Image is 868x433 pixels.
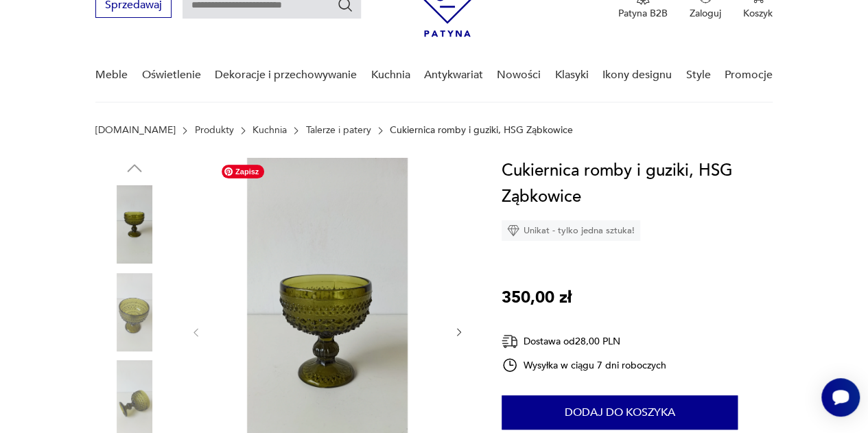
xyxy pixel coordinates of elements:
p: Patyna B2B [618,7,668,20]
a: Oświetlenie [142,49,201,102]
iframe: Smartsupp widget button [821,378,860,417]
a: Dekoracje i przechowywanie [215,49,357,102]
img: Ikona diamentu [507,224,519,237]
a: Meble [95,49,128,102]
h1: Cukiernica romby i guziki, HSG Ząbkowice [502,158,773,210]
div: Wysyłka w ciągu 7 dni roboczych [502,357,666,373]
a: Style [685,49,710,102]
p: Zaloguj [690,7,721,20]
span: Zapisz [222,165,264,178]
img: Ikona dostawy [502,333,518,350]
a: Talerze i patery [306,125,371,136]
a: Promocje [725,49,773,102]
img: Zdjęcie produktu Cukiernica romby i guziki, HSG Ząbkowice [95,273,174,351]
div: Unikat - tylko jedna sztuka! [502,220,640,241]
a: Ikony designu [602,49,672,102]
a: Sprzedawaj [95,1,172,11]
div: Dostawa od 28,00 PLN [502,333,666,350]
a: Kuchnia [253,125,287,136]
a: [DOMAIN_NAME] [95,125,176,136]
a: Nowości [497,49,541,102]
a: Kuchnia [371,49,410,102]
a: Klasyki [555,49,589,102]
p: 350,00 zł [502,285,572,311]
a: Antykwariat [424,49,483,102]
button: Dodaj do koszyka [502,395,738,430]
img: Zdjęcie produktu Cukiernica romby i guziki, HSG Ząbkowice [95,185,174,264]
a: Produkty [195,125,234,136]
p: Koszyk [743,7,773,20]
p: Cukiernica romby i guziki, HSG Ząbkowice [390,125,573,136]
